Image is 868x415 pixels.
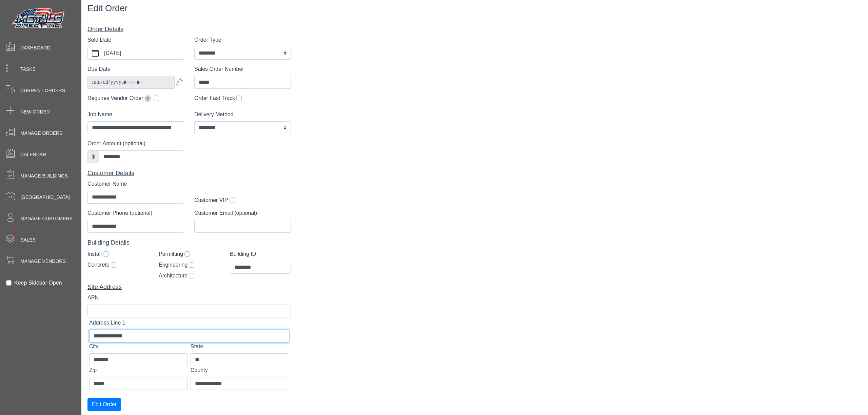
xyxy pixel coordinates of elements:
[20,194,70,201] span: [GEOGRAPHIC_DATA]
[87,238,291,247] div: Building Details
[87,294,99,302] label: APN
[87,150,99,163] div: $
[87,94,152,102] label: Requires Vendor Order
[194,65,244,73] label: Sales Order Number
[20,258,66,265] span: Manage Vendors
[87,250,102,258] label: Install
[20,151,46,158] span: Calendar
[87,209,152,217] label: Customer Phone (optional)
[191,366,208,374] label: County
[88,47,103,59] button: calendar
[194,196,228,204] label: Customer VIP
[87,110,112,119] label: Job Name
[20,236,36,244] span: Sales
[10,6,68,31] img: Metals Direct Inc Logo
[20,108,50,116] span: New Order
[159,272,188,280] label: Architecture
[144,95,151,102] span: Extends due date by 2 weeks for pickup orders
[92,50,99,57] svg: calendar
[87,180,127,188] label: Customer Name
[194,94,235,102] label: Order Fast Track
[194,110,234,119] label: Delivery Method
[87,3,490,14] h3: Edit Order
[103,47,184,59] label: [DATE]
[87,261,110,269] label: Concrete
[191,343,203,351] label: State
[20,130,62,137] span: Manage Orders
[230,250,256,258] label: Building ID
[89,343,99,351] label: City
[6,223,24,245] span: •
[87,140,145,148] label: Order Amount (optional)
[159,250,183,258] label: Permitting
[159,261,188,269] label: Engineering
[87,25,291,34] div: Order Details
[20,172,68,180] span: Manage Buildings
[89,319,125,327] label: Address Line 1
[20,87,65,94] span: Current Orders
[194,209,257,217] label: Customer Email (optional)
[87,283,291,292] div: Site Address
[87,36,111,44] label: Sold Date
[20,215,73,222] span: Manage Customers
[20,44,51,51] span: Dashboard
[20,66,36,73] span: Tasks
[87,398,121,411] button: Edit Order
[87,169,291,178] div: Customer Details
[87,65,111,73] label: Due Date
[14,279,62,287] label: Keep Sidebar Open
[89,366,97,374] label: Zip
[194,36,221,44] label: Order Type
